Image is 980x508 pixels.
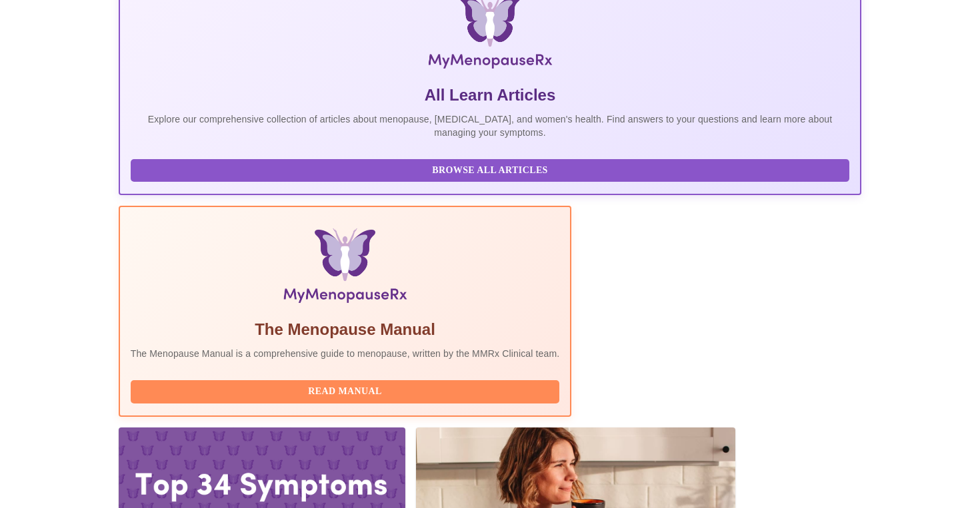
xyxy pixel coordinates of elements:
[131,347,560,360] p: The Menopause Manual is a comprehensive guide to menopause, written by the MMRx Clinical team.
[199,228,491,308] img: Menopause Manual
[131,113,850,139] p: Explore our comprehensive collection of articles about menopause, [MEDICAL_DATA], and women's hea...
[131,85,850,106] h5: All Learn Articles
[131,380,560,403] button: Read Manual
[131,319,560,340] h5: The Menopause Manual
[144,383,547,400] span: Read Manual
[131,159,850,182] button: Browse All Articles
[131,385,563,396] a: Read Manual
[144,162,837,179] span: Browse All Articles
[131,164,853,175] a: Browse All Articles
